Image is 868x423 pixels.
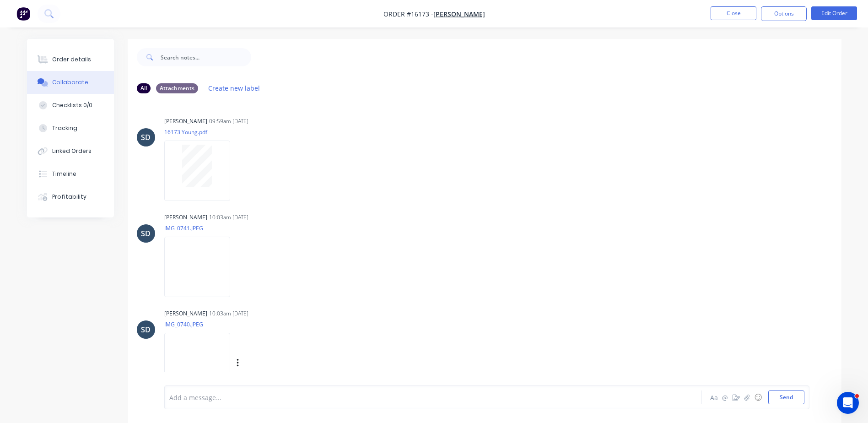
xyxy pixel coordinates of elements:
div: Checklists 0/0 [52,101,92,109]
button: Aa [709,392,720,403]
button: Edit Order [811,6,857,20]
div: Order details [52,55,91,64]
p: IMG_0740.JPEG [164,320,332,328]
div: SD [141,132,151,143]
div: Linked Orders [52,147,92,155]
button: Options [761,6,807,21]
p: IMG_0741.JPEG [164,224,239,232]
button: Linked Orders [27,140,114,163]
div: SD [141,324,151,335]
div: 09:59am [DATE] [209,117,248,125]
button: Checklists 0/0 [27,94,114,117]
iframe: Intercom live chat [837,392,859,414]
div: All [137,83,151,93]
div: Profitability [52,193,86,201]
a: [PERSON_NAME] [433,10,485,18]
div: SD [141,228,151,239]
div: Timeline [52,170,76,178]
button: Close [711,6,756,20]
button: Profitability [27,185,114,208]
button: Tracking [27,117,114,140]
div: Collaborate [52,78,88,87]
button: Order details [27,48,114,71]
input: Search notes... [161,48,251,66]
p: 16173 Young.pdf [164,128,239,136]
div: Tracking [52,124,77,132]
div: [PERSON_NAME] [164,213,207,222]
button: ☺ [753,392,764,403]
div: 10:03am [DATE] [209,309,248,318]
button: Timeline [27,163,114,185]
button: Create new label [204,82,265,94]
button: @ [720,392,731,403]
div: 10:03am [DATE] [209,213,248,222]
button: Collaborate [27,71,114,94]
div: Attachments [156,83,198,93]
span: Order #16173 - [383,10,433,18]
button: Send [768,390,804,404]
img: Factory [16,7,30,21]
div: [PERSON_NAME] [164,309,207,318]
div: [PERSON_NAME] [164,117,207,125]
